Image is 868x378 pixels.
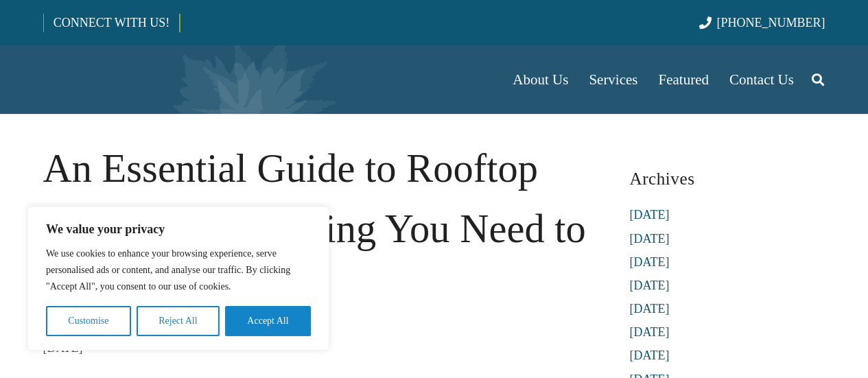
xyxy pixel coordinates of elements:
[43,139,591,319] h1: An Essential Guide to Rooftop Gardens: Everything You Need to Know
[630,279,670,292] a: [DATE]
[502,45,578,114] a: About Us
[630,208,670,222] a: [DATE]
[137,306,220,336] button: Reject All
[630,349,670,362] a: [DATE]
[46,246,311,295] p: We use cookies to enhance your browsing experience, serve personalised ads or content, and analys...
[630,163,825,194] h3: Archives
[630,232,670,246] a: [DATE]
[630,302,670,316] a: [DATE]
[513,71,568,88] span: About Us
[46,306,131,336] button: Customise
[729,71,794,88] span: Contact Us
[46,221,311,237] p: We value your privacy
[44,6,179,39] a: CONNECT WITH US!
[699,16,825,29] a: [PHONE_NUMBER]
[804,62,832,97] a: Search
[578,45,648,114] a: Services
[630,255,670,269] a: [DATE]
[225,306,311,336] button: Accept All
[630,325,670,339] a: [DATE]
[659,71,709,88] span: Featured
[648,45,719,114] a: Featured
[589,71,637,88] span: Services
[43,52,271,107] a: Borst-Logo
[719,45,804,114] a: Contact Us
[27,206,329,351] div: We value your privacy
[717,16,825,29] span: [PHONE_NUMBER]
